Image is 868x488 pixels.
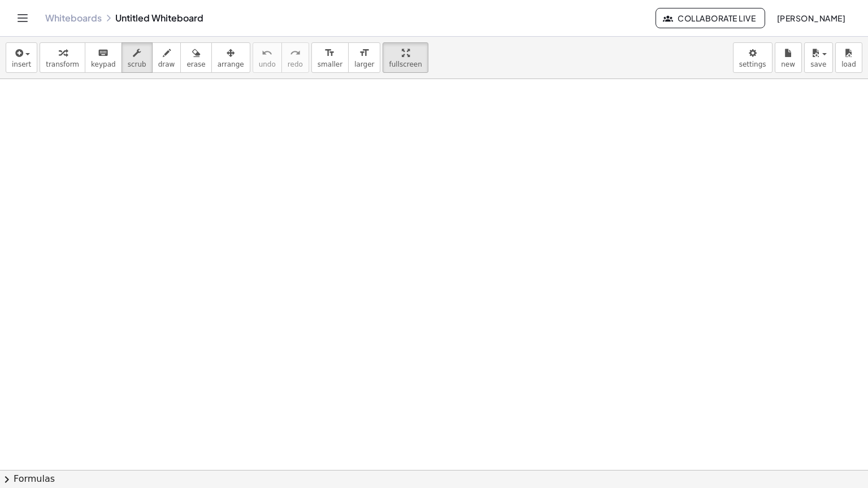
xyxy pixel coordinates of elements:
button: load [835,42,862,73]
span: settings [739,60,766,68]
button: Toggle navigation [14,9,32,27]
span: draw [158,60,175,68]
button: fullscreen [383,42,428,73]
span: scrub [128,60,146,68]
button: settings [733,42,772,73]
span: Collaborate Live [665,13,756,23]
i: undo [262,46,272,60]
button: arrange [211,42,250,73]
button: draw [152,42,181,73]
span: smaller [318,60,342,68]
button: [PERSON_NAME] [767,8,854,28]
button: new [775,42,802,73]
span: new [781,60,795,68]
a: Whiteboards [45,12,102,24]
span: transform [46,60,79,68]
button: keyboardkeypad [85,42,122,73]
span: fullscreen [389,60,422,68]
span: insert [12,60,31,68]
span: erase [186,60,205,68]
button: format_sizelarger [348,42,380,73]
button: erase [180,42,211,73]
button: format_sizesmaller [311,42,349,73]
span: arrange [218,60,244,68]
button: save [804,42,833,73]
span: larger [354,60,374,68]
span: load [841,60,856,68]
i: format_size [359,46,370,60]
button: redoredo [281,42,309,73]
i: keyboard [98,46,108,60]
span: undo [259,60,276,68]
span: save [810,60,826,68]
button: scrub [121,42,153,73]
span: [PERSON_NAME] [776,13,845,23]
span: keypad [91,60,116,68]
button: undoundo [253,42,282,73]
button: transform [40,42,85,73]
span: redo [288,60,303,68]
i: redo [290,46,301,60]
i: format_size [324,46,335,60]
button: Collaborate Live [656,8,765,28]
button: insert [6,42,37,73]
